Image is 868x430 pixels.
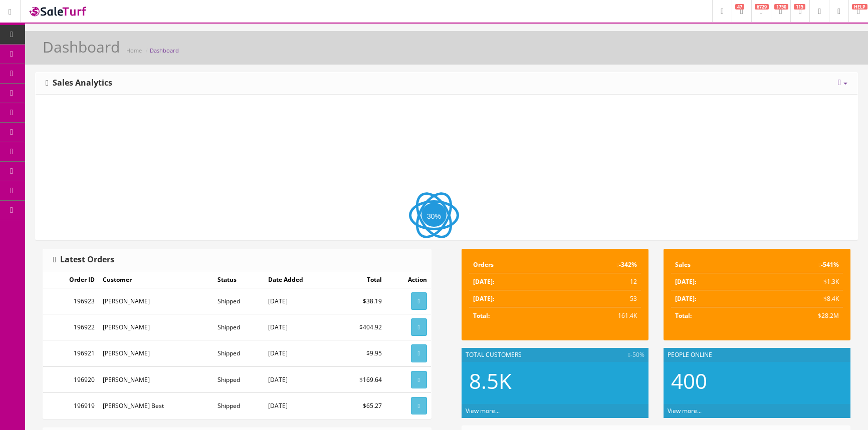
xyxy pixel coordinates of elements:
[99,392,213,418] td: [PERSON_NAME] Best
[213,340,264,366] td: Shipped
[757,290,843,307] td: $8.4K
[213,366,264,392] td: Shipped
[675,277,696,286] strong: [DATE]:
[473,277,494,286] strong: [DATE]:
[99,314,213,340] td: [PERSON_NAME]
[556,290,641,307] td: 53
[671,369,843,392] h2: 400
[757,273,843,290] td: $1.3K
[99,340,213,366] td: [PERSON_NAME]
[335,366,386,392] td: $169.64
[774,4,788,10] span: 1750
[99,366,213,392] td: [PERSON_NAME]
[126,47,142,54] a: Home
[335,392,386,418] td: $65.27
[43,340,99,366] td: 196921
[53,255,114,264] h3: Latest Orders
[462,348,648,362] div: Total Customers
[668,406,702,415] a: View more...
[675,311,692,320] strong: Total:
[264,392,336,418] td: [DATE]
[99,271,213,288] td: Customer
[335,340,386,366] td: $9.95
[150,47,179,54] a: Dashboard
[43,271,99,288] td: Order ID
[335,271,386,288] td: Total
[628,350,644,359] span: -50%
[43,39,120,55] h1: Dashboard
[466,406,500,415] a: View more...
[43,288,99,314] td: 196923
[469,369,641,392] h2: 8.5K
[757,256,843,273] td: -541%
[556,256,641,273] td: -342%
[473,294,494,303] strong: [DATE]:
[757,307,843,324] td: $28.2M
[264,271,336,288] td: Date Added
[473,311,490,320] strong: Total:
[852,4,867,10] span: HELP
[46,79,112,88] h3: Sales Analytics
[213,314,264,340] td: Shipped
[264,340,336,366] td: [DATE]
[794,4,805,10] span: 115
[43,314,99,340] td: 196922
[213,288,264,314] td: Shipped
[556,273,641,290] td: 12
[43,392,99,418] td: 196919
[675,294,696,303] strong: [DATE]:
[735,4,744,10] span: 47
[755,4,769,10] span: 6729
[335,288,386,314] td: $38.19
[664,348,850,362] div: People Online
[213,271,264,288] td: Status
[671,256,757,273] td: Sales
[43,366,99,392] td: 196920
[556,307,641,324] td: 161.4K
[99,288,213,314] td: [PERSON_NAME]
[264,314,336,340] td: [DATE]
[264,366,336,392] td: [DATE]
[335,314,386,340] td: $404.92
[386,271,431,288] td: Action
[28,5,88,18] img: SaleTurf
[264,288,336,314] td: [DATE]
[469,256,556,273] td: Orders
[213,392,264,418] td: Shipped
